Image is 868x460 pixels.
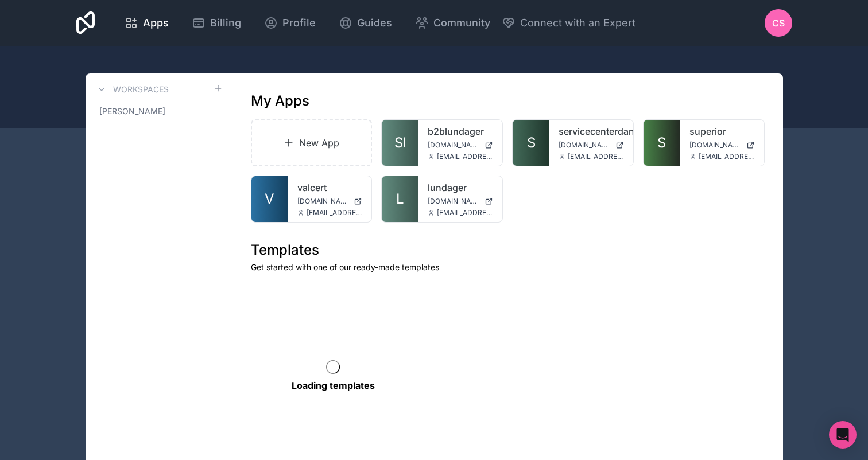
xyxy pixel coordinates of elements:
[297,197,350,206] span: [DOMAIN_NAME]
[394,134,406,152] span: Sl
[307,208,363,217] span: [EMAIL_ADDRESS][DOMAIN_NAME]
[699,152,755,161] span: [EMAIL_ADDRESS][DOMAIN_NAME]
[428,124,493,138] a: b2blundager
[428,141,480,150] span: [DOMAIN_NAME]
[644,120,680,166] a: S
[520,15,635,31] span: Connect with an Expert
[772,16,785,30] span: CS
[357,15,392,31] span: Guides
[513,120,549,166] a: S
[99,106,165,117] span: [PERSON_NAME]
[689,141,742,150] span: [DOMAIN_NAME]
[265,190,274,208] span: V
[382,176,418,222] a: L
[382,120,418,166] a: Sl
[282,15,316,31] span: Profile
[396,190,404,208] span: L
[297,181,363,194] a: valcert
[502,15,635,31] button: Connect with an Expert
[210,15,241,31] span: Billing
[433,15,490,31] span: Community
[95,101,223,122] a: [PERSON_NAME]
[251,119,373,166] a: New App
[829,421,857,449] div: Open Intercom Messenger
[428,197,480,206] span: [DOMAIN_NAME]
[428,181,493,194] a: lundager
[657,134,666,152] span: S
[95,83,169,96] a: Workspaces
[251,241,765,259] h1: Templates
[292,379,375,392] p: Loading templates
[568,152,624,161] span: [EMAIL_ADDRESS][DOMAIN_NAME]
[437,152,493,161] span: [EMAIL_ADDRESS][DOMAIN_NAME]
[437,208,493,217] span: [EMAIL_ADDRESS][DOMAIN_NAME]
[559,124,624,138] a: servicecenterdanmark
[527,134,536,152] span: S
[115,10,178,36] a: Apps
[559,141,624,150] a: [DOMAIN_NAME]
[559,141,611,150] span: [DOMAIN_NAME]
[251,262,765,273] p: Get started with one of our ready-made templates
[406,10,499,36] a: Community
[255,10,325,36] a: Profile
[251,92,309,110] h1: My Apps
[428,141,493,150] a: [DOMAIN_NAME]
[428,197,493,206] a: [DOMAIN_NAME]
[330,10,401,36] a: Guides
[183,10,250,36] a: Billing
[143,15,169,31] span: Apps
[113,84,169,95] h3: Workspaces
[689,141,755,150] a: [DOMAIN_NAME]
[297,197,363,206] a: [DOMAIN_NAME]
[251,176,288,222] a: V
[689,124,755,138] a: superior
